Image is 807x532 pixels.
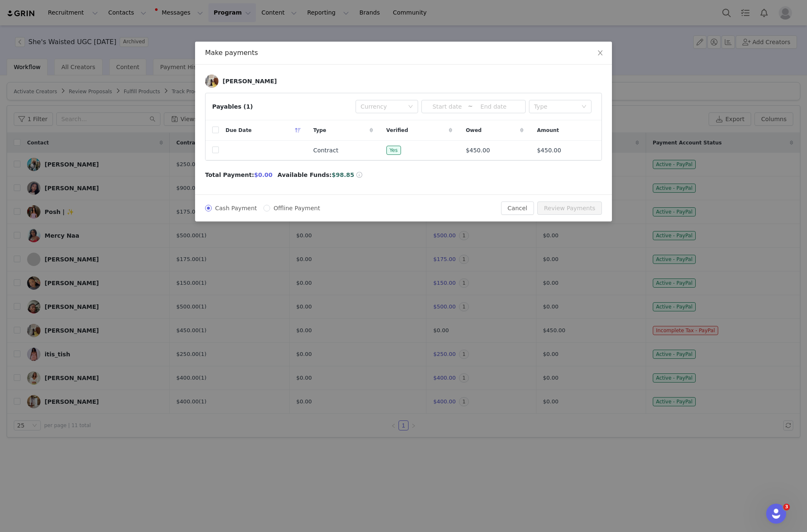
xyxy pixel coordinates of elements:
span: Amount [537,127,559,134]
span: Owed [466,127,481,134]
iframe: Intercom live chat [766,504,786,524]
div: Payables (1) [212,102,253,111]
input: Start date [426,102,468,111]
i: icon: close [597,50,604,56]
span: Available Funds: [278,171,332,179]
span: Cash Payment [212,205,260,211]
i: icon: down [581,104,586,110]
i: icon: down [408,104,413,110]
div: Type [534,102,577,111]
span: $98.85 [332,172,354,178]
img: f9b33139-18d7-495e-8f31-8b6fdebba122--s.jpg [205,75,218,88]
span: Verified [386,127,408,134]
span: Contract [313,146,338,155]
span: $450.00 [537,146,561,155]
span: Yes [386,146,401,155]
input: End date [473,102,514,111]
a: [PERSON_NAME] [205,75,277,88]
button: Review Payments [537,201,602,215]
div: [PERSON_NAME] [223,78,277,85]
span: Offline Payment [270,205,323,211]
span: $0.00 [254,172,273,178]
span: Total Payment: [205,171,254,179]
span: Type [313,127,326,134]
span: $450.00 [466,146,490,155]
article: Payables [205,93,602,161]
div: Currency [361,102,404,111]
span: 3 [783,504,790,510]
button: Close [589,42,612,65]
div: Make payments [205,48,602,57]
button: Cancel [501,201,534,215]
span: Due Date [226,127,252,134]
